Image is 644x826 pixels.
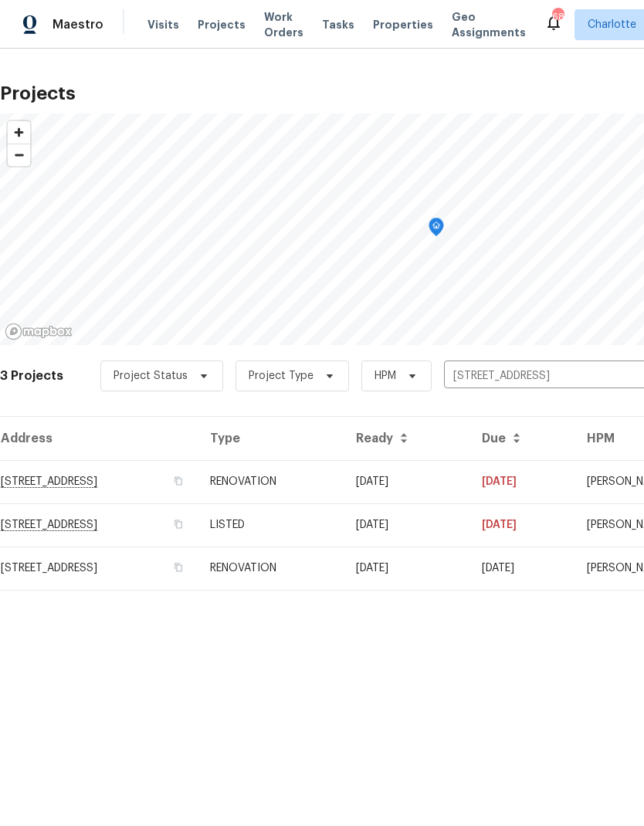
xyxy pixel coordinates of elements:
th: Ready [344,417,469,460]
span: Projects [198,17,246,32]
span: Charlotte [588,17,636,32]
a: Mapbox homepage [5,323,73,340]
span: Properties [373,17,433,32]
span: Project Status [114,368,188,384]
div: Map marker [429,218,444,242]
span: Tasks [322,19,354,30]
button: Zoom out [8,144,30,166]
td: Acq COE 2025-03-11T00:00:00.000Z [344,460,469,503]
span: Visits [147,17,179,32]
td: RENOVATION [198,460,344,503]
td: Acq COE 2025-03-11T00:00:00.000Z [344,547,469,590]
td: [DATE] [469,503,575,547]
span: Zoom out [8,144,30,166]
button: Copy Address [171,474,185,488]
button: Zoom in [8,121,30,144]
span: Work Orders [264,9,303,40]
input: Search projects [444,364,621,388]
td: LISTED [198,503,344,547]
button: Copy Address [171,560,185,574]
td: [DATE] [344,503,469,547]
span: HPM [375,368,396,384]
span: Project Type [249,368,314,384]
div: 68 [552,9,563,25]
td: [DATE] [469,547,575,590]
th: Type [198,417,344,460]
th: Due [469,417,575,460]
span: Maestro [53,17,103,32]
span: Geo Assignments [452,9,526,40]
button: Copy Address [171,517,185,531]
td: [DATE] [469,460,575,503]
td: RENOVATION [198,547,344,590]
